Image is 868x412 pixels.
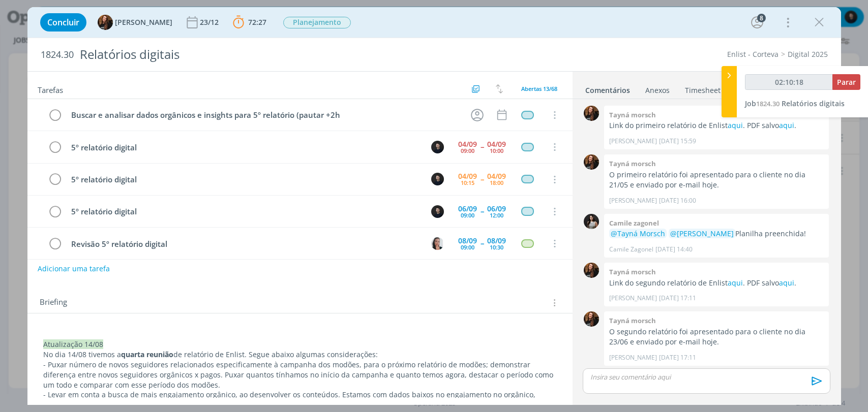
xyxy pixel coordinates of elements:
[728,120,743,130] a: aqui
[727,49,779,59] a: Enlist - Corteva
[431,141,444,153] img: C
[756,99,780,108] span: 1824.30
[584,214,599,229] img: C
[458,141,477,148] div: 04/09
[749,14,765,30] button: 8
[584,154,599,170] img: T
[67,205,422,218] div: 5º relatório digital
[837,77,856,87] span: Parar
[430,204,445,219] button: C
[684,81,721,96] a: Timesheet
[609,353,657,362] p: [PERSON_NAME]
[230,14,269,30] button: 72:27
[788,49,828,59] a: Digital 2025
[248,17,266,27] span: 72:27
[431,237,444,250] img: C
[611,229,665,238] span: @Tayná Morsch
[490,180,503,185] div: 18:00
[609,120,824,131] p: Link do primeiro relatório de Enlist . PDF salvo .
[832,74,860,90] button: Parar
[779,278,794,288] a: aqui
[659,294,696,303] span: [DATE] 17:11
[283,17,351,28] span: Planejamento
[461,148,474,153] div: 09:00
[481,208,484,215] span: --
[609,294,657,303] p: [PERSON_NAME]
[458,237,477,244] div: 08/09
[40,296,67,309] span: Briefing
[115,19,172,26] span: [PERSON_NAME]
[430,139,445,154] button: C
[609,278,824,288] p: Link do segundo relatório de Enlist . PDF salvo .
[67,173,422,186] div: 5º relatório digital
[496,84,503,93] img: arrow-down-up.svg
[659,137,696,146] span: [DATE] 15:59
[609,229,824,239] p: Planilha preenchida!
[98,15,172,30] button: T[PERSON_NAME]
[609,137,657,146] p: [PERSON_NAME]
[609,110,656,119] b: Tayná morsch
[584,311,599,327] img: T
[37,260,110,278] button: Adicionar uma tarefa
[430,172,445,187] button: C
[487,173,506,180] div: 04/09
[655,245,693,254] span: [DATE] 14:40
[98,15,113,30] img: T
[487,237,506,244] div: 08/09
[47,18,79,26] span: Concluir
[609,218,659,228] b: Camile zagonel
[458,173,477,180] div: 04/09
[728,278,743,288] a: aqui
[283,16,351,29] button: Planejamento
[782,99,845,108] span: Relatórios digitais
[481,240,484,247] span: --
[461,212,474,218] div: 09:00
[757,14,766,22] div: 8
[584,263,599,278] img: T
[490,148,503,153] div: 10:00
[461,244,474,250] div: 09:00
[659,196,696,205] span: [DATE] 16:00
[458,205,477,212] div: 06/09
[521,85,557,92] span: Abertas 13/68
[670,229,734,238] span: @[PERSON_NAME]
[609,170,824,191] p: O primeiro relatório foi apresentado para o cliente no dia 21/05 e enviado por e-mail hoje.
[585,81,631,96] a: Comentários
[38,83,63,95] span: Tarefas
[609,316,656,325] b: Tayná morsch
[67,238,422,250] div: Revisão 5º relatório digital
[609,196,657,205] p: [PERSON_NAME]
[67,109,462,121] div: Buscar e analisar dados orgânicos e insights para 5º relatório (pautar +2h
[481,143,484,150] span: --
[659,353,696,362] span: [DATE] 17:11
[431,205,444,218] img: C
[43,360,557,390] p: - Puxar número de novos seguidores relacionados especificamente à campanha dos modões, para o pró...
[40,13,86,31] button: Concluir
[490,244,503,250] div: 10:30
[609,327,824,347] p: O segundo relatório foi apresentado para o cliente no dia 23/06 e enviado por e-mail hoje.
[461,180,474,185] div: 10:15
[487,205,506,212] div: 06/09
[67,141,422,154] div: 5º relatório digital
[41,49,74,60] span: 1824.30
[779,120,794,130] a: aqui
[609,245,653,254] p: Camile Zagonel
[76,42,496,67] div: Relatórios digitais
[490,212,503,218] div: 12:00
[487,141,506,148] div: 04/09
[609,267,656,276] b: Tayná morsch
[584,106,599,121] img: T
[200,19,221,26] div: 23/12
[43,350,121,359] span: No dia 14/08 tivemos a
[431,173,444,185] img: C
[481,176,484,183] span: --
[121,350,173,359] strong: quarta reunião
[173,350,378,359] span: de relatório de Enlist. Segue abaixo algumas considerações:
[645,85,670,96] div: Anexos
[27,7,841,405] div: dialog
[430,236,445,251] button: C
[43,339,103,349] span: Atualização 14/08
[745,99,845,108] a: Job1824.30Relatórios digitais
[609,159,656,168] b: Tayná morsch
